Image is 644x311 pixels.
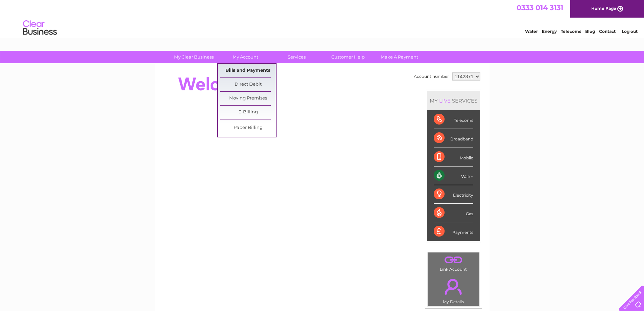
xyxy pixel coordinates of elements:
[434,222,473,241] div: Payments
[429,275,478,298] a: .
[220,64,276,77] a: Bills and Payments
[542,29,557,34] a: Energy
[220,78,276,91] a: Direct Debit
[269,51,325,63] a: Services
[517,3,563,12] a: 0333 014 3131
[434,148,473,166] div: Mobile
[438,97,452,104] div: LIVE
[434,185,473,204] div: Electricity
[434,204,473,222] div: Gas
[585,29,595,34] a: Blog
[434,129,473,148] div: Broadband
[220,106,276,119] a: E-Billing
[525,29,538,34] a: Water
[599,29,616,34] a: Contact
[427,252,480,273] td: Link Account
[220,121,276,135] a: Paper Billing
[434,110,473,129] div: Telecoms
[427,273,480,306] td: My Details
[412,71,451,82] td: Account number
[23,18,57,38] img: logo.png
[561,29,581,34] a: Telecoms
[220,92,276,105] a: Moving Premises
[166,51,222,63] a: My Clear Business
[429,254,478,266] a: .
[622,29,638,34] a: Log out
[372,51,427,63] a: Make A Payment
[217,51,273,63] a: My Account
[163,4,482,33] div: Clear Business is a trading name of Verastar Limited (registered in [GEOGRAPHIC_DATA] No. 3667643...
[434,166,473,185] div: Water
[427,91,480,110] div: MY SERVICES
[320,51,376,63] a: Customer Help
